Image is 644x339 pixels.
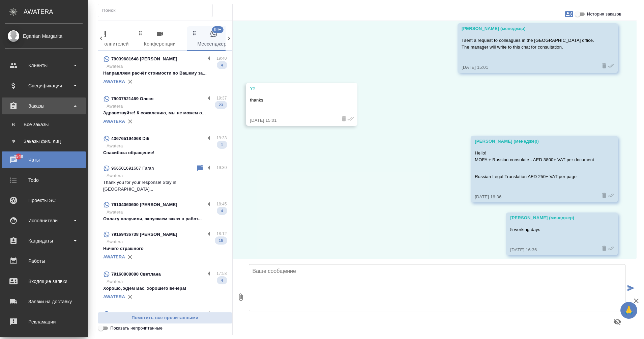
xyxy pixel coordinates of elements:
div: [PERSON_NAME] (менеджер) [462,25,594,32]
a: 2548Чаты [2,151,86,168]
button: 🙏 [620,302,637,319]
p: Awatera [107,63,227,70]
span: 23 [215,102,227,108]
span: Показать непрочитанные [110,325,163,332]
a: Проекты SC [2,192,86,209]
div: 436765194068 Dili19:33AwateraСпасибоза обращение!1 [98,131,232,160]
p: 19:37 [216,95,227,102]
div: Работы [5,256,83,266]
p: Направляем расчёт стоимости по Вашему за... [103,70,227,77]
a: AWATERA [103,119,125,124]
span: 1 [217,141,227,148]
a: Входящие заявки [2,273,86,290]
span: 4 [217,62,227,68]
div: 79104060600 [PERSON_NAME]18:45AwateraОплату получили, запускаем заказ в работ...4 [98,197,232,226]
div: Рекламации [5,317,83,327]
p: Здравствуйте! К сожалению, мы не можем о... [103,110,227,116]
div: Клиенты [5,60,83,70]
a: Рекламации [2,313,86,330]
a: Работы [2,253,86,270]
p: 79160808080 Светлана [111,271,161,278]
div: Кандидаты [5,236,83,246]
button: Заявки [561,6,577,22]
div: [DATE] 15:01 [250,117,334,124]
div: Заявки на доставку [5,296,83,307]
span: Мессенджеры [191,30,237,48]
div: Проекты SC [5,195,83,205]
a: AWATERA [103,79,125,84]
p: 79039681648 [PERSON_NAME] [111,56,177,62]
span: Конференции [137,30,183,48]
p: Спасибоза обращение! [103,149,227,156]
p: Awatera [107,278,227,285]
div: Заказы [5,101,83,111]
span: 99+ [212,26,224,33]
button: Удалить привязку [125,116,135,126]
p: 966501691607 Farah [111,165,154,172]
p: 79104060600 [PERSON_NAME] [111,201,177,208]
p: Awatera [107,209,227,216]
p: Awatera [107,143,227,149]
div: 966501691607 Farah19:30AwateraThank you for your response! Stay in [GEOGRAPHIC_DATA]... [98,160,232,197]
p: 17:57 [216,310,227,317]
div: Входящие заявки [5,276,83,286]
span: История заказов [587,11,621,18]
button: Удалить привязку [125,292,135,302]
a: ФЗаказы физ. лиц [5,135,83,148]
p: 5 working days [510,226,594,233]
div: Все заказы [8,121,79,128]
p: I sent a request to colleagues in the [GEOGRAPHIC_DATA] office. The manager will write to this ch... [462,37,594,51]
div: [DATE] 15:01 [462,64,594,71]
div: [DATE] 16:36 [510,247,594,253]
svg: Зажми и перетащи, чтобы поменять порядок вкладок [137,30,144,36]
p: Awatera [107,238,227,245]
p: 79037521469 Олеся [111,95,153,102]
div: 79037521469 Олеся19:37AwateraЗдравствуйте! К сожалению, мы не можем о...23AWATERA [98,91,232,131]
a: Заявки на доставку [2,293,86,310]
a: AWATERA [103,254,125,259]
a: AWATERA [103,294,125,299]
div: [DATE] 16:36 [475,194,594,200]
div: Спецификации [5,81,83,91]
div: Чаты [5,155,83,165]
p: 19:30 [216,164,227,171]
p: Thank you for your response! Stay in [GEOGRAPHIC_DATA]... [103,179,227,193]
p: 436765194068 Dili [111,135,149,142]
svg: Зажми и перетащи, чтобы поменять порядок вкладок [191,30,198,36]
span: 2548 [10,153,27,160]
p: 18:45 [216,201,227,207]
div: ?? [250,85,334,92]
p: 79895789262 [PERSON_NAME] [111,311,177,317]
div: Eganian Margarita [5,32,83,40]
div: Заказы физ. лиц [8,138,79,145]
div: 79039681648 [PERSON_NAME]19:40AwateraНаправляем расчёт стоимости по Вашему за...4AWATERA [98,51,232,91]
a: ВВсе заказы [5,118,83,131]
div: AWATERA [24,5,88,19]
span: 15 [215,237,227,244]
input: Поиск [102,6,212,15]
p: 79169436738 [PERSON_NAME] [111,231,177,238]
div: [PERSON_NAME] (менеджер) [510,215,594,221]
div: Исполнители [5,216,83,226]
p: 17:58 [216,270,227,277]
a: Todo [2,172,86,189]
p: Awatera [107,172,227,179]
span: 🙏 [623,303,635,317]
p: Ничего страшного [103,245,227,252]
span: 4 [217,207,227,214]
p: 19:33 [216,135,227,141]
p: 18:12 [216,230,227,237]
span: 4 [217,277,227,284]
p: Russian Legal Translation AED 250+ VAT per page [475,173,594,180]
p: Awatera [107,103,227,110]
span: Пометить все прочитанными [101,314,229,322]
button: Удалить привязку [125,77,135,87]
p: Hello! MOFA + Russian consulate - AED 3800+ VAT per document [475,150,594,163]
p: Оплату получили, запускаем заказ в работ... [103,216,227,222]
p: Хорошо, ждем Вас, хорошего вечера! [103,285,227,292]
div: 79169436738 [PERSON_NAME]18:12AwateraНичего страшного15AWATERA [98,226,232,266]
button: Пометить все прочитанными [98,312,232,324]
button: Удалить привязку [125,252,135,262]
div: [PERSON_NAME] (менеджер) [475,138,594,145]
div: Todo [5,175,83,185]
